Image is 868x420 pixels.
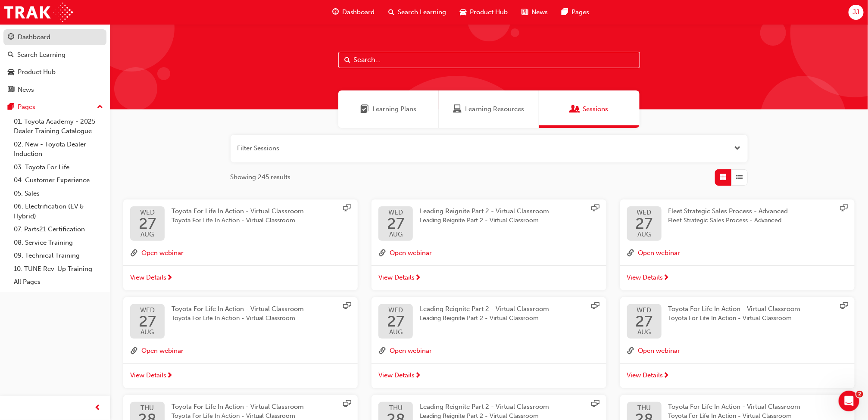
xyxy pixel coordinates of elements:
span: 2 [856,391,863,398]
span: Leading Reignite Part 2 - Virtual Classroom [420,216,549,226]
button: Open webinar [390,345,432,357]
div: Product Hub [18,67,56,77]
a: news-iconNews [515,3,555,21]
span: Sessions [571,104,579,114]
span: next-icon [166,274,173,282]
span: link-icon [130,345,138,357]
span: sessionType_ONLINE_URL-icon [840,302,848,311]
span: Showing 245 results [231,172,291,182]
span: Grid [720,172,726,182]
span: AUG [636,329,653,336]
button: DashboardSearch LearningProduct HubNews [3,28,106,99]
span: Toyota For Life In Action - Virtual Classroom [172,216,304,226]
a: WED27AUGToyota For Life In Action - Virtual ClassroomToyota For Life In Action - Virtual Classroom [130,304,351,339]
a: SessionsSessions [539,90,640,128]
span: List [736,172,743,182]
span: WED [139,209,156,216]
div: News [18,85,34,95]
span: link-icon [378,248,386,259]
span: Leading Reignite Part 2 - Virtual Classroom [420,403,549,411]
a: search-iconSearch Learning [382,3,453,21]
a: News [3,82,106,98]
a: View Details [372,265,606,290]
span: Toyota For Life In Action - Virtual Classroom [172,305,304,313]
div: Search Learning [17,50,66,60]
span: Toyota For Life In Action - Virtual Classroom [172,403,304,411]
span: View Details [130,273,166,283]
span: guage-icon [8,34,14,41]
a: 05. Sales [10,187,106,200]
span: Toyota For Life In Action - Virtual Classroom [668,314,801,324]
button: Open webinar [638,345,681,357]
span: Toyota For Life In Action - Virtual Classroom [172,314,304,324]
a: Learning PlansLearning Plans [338,90,439,128]
span: Fleet Strategic Sales Process - Advanced [668,216,788,226]
span: News [532,7,548,17]
span: WED [387,307,404,314]
span: Pages [572,7,590,17]
span: pages-icon [8,103,14,111]
span: sessionType_ONLINE_URL-icon [343,302,351,311]
a: View Details [123,363,358,388]
a: guage-iconDashboard [325,3,382,21]
span: 27 [387,314,404,329]
button: Open webinar [390,248,432,259]
span: next-icon [663,372,670,380]
span: 27 [139,216,156,231]
a: WED27AUGFleet Strategic Sales Process - AdvancedFleet Strategic Sales Process - Advanced [627,206,848,241]
span: sessionType_ONLINE_URL-icon [592,302,599,311]
span: pages-icon [562,7,568,18]
a: 02. New - Toyota Dealer Induction [10,138,106,161]
span: Dashboard [342,7,375,17]
button: JJ [849,5,864,20]
button: Pages [3,99,106,115]
img: Trak [4,3,73,22]
button: Open webinar [638,248,681,259]
a: WED27AUGLeading Reignite Part 2 - Virtual ClassroomLeading Reignite Part 2 - Virtual Classroom [378,304,599,339]
div: Dashboard [18,32,50,42]
span: AUG [636,231,653,238]
span: car-icon [8,68,14,76]
span: Leading Reignite Part 2 - Virtual Classroom [420,207,549,215]
span: THU [387,405,405,411]
span: 27 [636,314,653,329]
button: Open webinar [141,248,184,259]
span: WED [636,209,653,216]
span: Leading Reignite Part 2 - Virtual Classroom [420,305,549,313]
span: THU [635,405,653,411]
span: 27 [636,216,653,231]
span: sessionType_ONLINE_URL-icon [592,204,599,214]
span: View Details [130,370,166,380]
span: AUG [387,329,404,336]
span: View Details [378,273,415,283]
div: Pages [18,102,35,112]
a: 06. Electrification (EV & Hybrid) [10,200,106,223]
button: Open webinar [141,345,184,357]
a: View Details [372,363,606,388]
a: 09. Technical Training [10,249,106,262]
span: WED [387,209,404,216]
button: WED27AUGToyota For Life In Action - Virtual ClassroomToyota For Life In Action - Virtual Classroo... [123,297,358,388]
span: link-icon [627,345,635,357]
span: Leading Reignite Part 2 - Virtual Classroom [420,314,549,324]
a: 08. Service Training [10,236,106,249]
span: 27 [387,216,404,231]
span: link-icon [130,248,138,259]
a: WED27AUGToyota For Life In Action - Virtual ClassroomToyota For Life In Action - Virtual Classroom [130,206,351,241]
span: sessionType_ONLINE_URL-icon [343,204,351,214]
span: AUG [139,231,156,238]
span: View Details [627,273,663,283]
span: link-icon [627,248,635,259]
a: View Details [123,265,358,290]
a: All Pages [10,275,106,289]
span: THU [138,405,157,411]
a: WED27AUGToyota For Life In Action - Virtual ClassroomToyota For Life In Action - Virtual Classroom [627,304,848,339]
a: Dashboard [3,29,106,45]
span: WED [139,307,156,314]
span: Learning Resources [453,104,462,114]
a: 10. TUNE Rev-Up Training [10,262,106,276]
span: Toyota For Life In Action - Virtual Classroom [668,403,801,411]
span: car-icon [460,7,467,18]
